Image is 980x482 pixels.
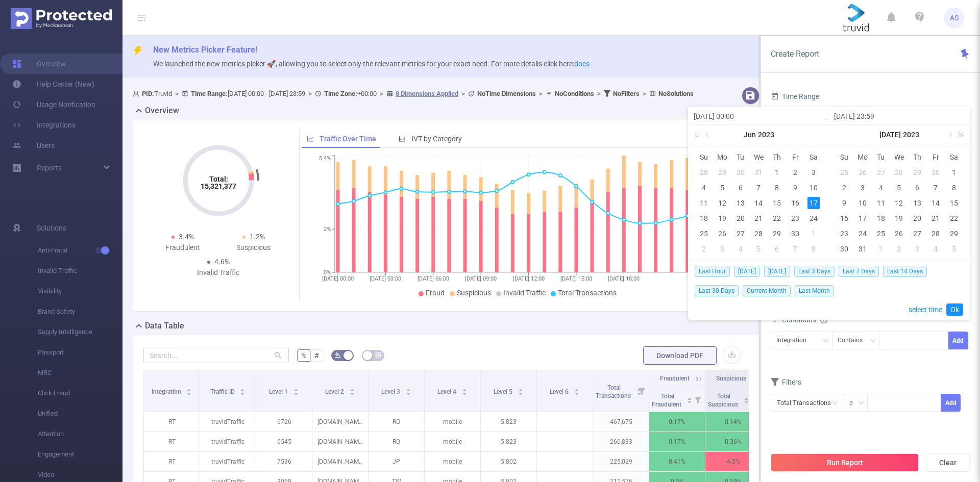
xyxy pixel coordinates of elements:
div: 25 [875,227,887,240]
span: Supply Intelligence [38,322,122,342]
span: We [750,153,768,162]
b: No Time Dimensions [477,90,536,97]
th: Mon [853,149,872,165]
div: 8 [807,243,820,255]
tspan: [DATE] 06:00 [417,275,449,282]
a: Integrations [12,115,76,135]
button: Add [941,394,961,412]
span: Tu [872,153,890,162]
td: June 27, 2023 [872,165,890,180]
div: 6 [734,182,747,194]
td: July 14, 2023 [926,195,945,211]
td: June 29, 2023 [908,165,926,180]
span: Mo [713,153,731,162]
u: 8 Dimensions Applied [396,90,458,97]
td: June 14, 2023 [750,195,768,211]
td: July 6, 2023 [908,180,926,195]
div: 23 [789,212,801,224]
b: PID: [142,90,154,97]
div: 5 [752,243,765,255]
a: [DATE] [878,124,902,145]
span: Last Month [795,285,834,296]
tspan: 5.4% [319,156,331,162]
td: June 24, 2023 [804,211,823,226]
th: Tue [872,149,890,165]
div: 20 [911,212,923,224]
div: 27 [734,227,747,240]
i: icon: thunderbolt [133,46,143,56]
td: June 23, 2023 [786,211,804,226]
tspan: 0% [324,269,331,276]
div: 29 [948,227,960,240]
div: 5 [948,243,960,255]
div: 9 [838,197,850,209]
span: Visibility [38,281,122,301]
b: No Filters [613,90,640,97]
span: Fr [926,153,945,162]
span: [DATE] [764,266,790,277]
div: 21 [752,212,765,224]
td: July 4, 2023 [731,241,750,257]
td: July 22, 2023 [945,211,963,226]
div: ≥ [849,394,860,411]
div: 2 [698,243,710,255]
td: July 23, 2023 [835,226,853,241]
div: 1 [807,227,820,240]
td: July 2, 2023 [695,241,713,257]
span: > [172,90,182,97]
td: August 5, 2023 [945,241,963,257]
span: Time Range [771,92,819,100]
button: Run Report [771,453,919,472]
tspan: [DATE] 00:00 [322,275,354,282]
td: July 13, 2023 [908,195,926,211]
div: 15 [948,197,960,209]
td: July 2, 2023 [835,180,853,195]
div: 3 [856,182,869,194]
div: 5 [893,182,905,194]
div: 30 [838,243,850,255]
tspan: Total: [209,175,228,183]
tspan: 15,321,377 [201,182,236,190]
th: Fri [786,149,804,165]
div: 3 [716,243,728,255]
div: 11 [698,197,710,209]
span: Last 30 Days [695,285,739,296]
div: Contains [838,332,870,349]
td: July 24, 2023 [853,226,872,241]
td: June 22, 2023 [768,211,786,226]
div: 18 [875,212,887,224]
div: 25 [698,227,710,240]
td: July 1, 2023 [804,226,823,241]
div: 13 [911,197,923,209]
td: July 20, 2023 [908,211,926,226]
input: End date [834,110,964,122]
a: Reports [37,158,62,178]
td: June 29, 2023 [768,226,786,241]
td: June 4, 2023 [695,180,713,195]
td: July 31, 2023 [853,241,872,257]
div: 29 [911,166,923,179]
div: 24 [807,212,820,224]
td: July 5, 2023 [890,180,909,195]
span: Truvid [DATE] 00:00 - [DATE] 23:59 +00:00 [133,90,694,97]
td: August 4, 2023 [926,241,945,257]
th: Mon [713,149,731,165]
div: Integration [776,332,814,349]
td: June 7, 2023 [750,180,768,195]
div: 26 [893,227,905,240]
td: July 29, 2023 [945,226,963,241]
span: Fr [786,153,804,162]
span: AS [950,8,959,28]
button: Add [948,332,968,349]
span: We [890,153,909,162]
a: Last year (Control + left) [692,124,705,145]
td: July 30, 2023 [835,241,853,257]
i: icon: bar-chart [399,135,406,142]
td: June 28, 2023 [750,226,768,241]
td: July 7, 2023 [926,180,945,195]
a: 2023 [757,124,775,145]
span: Th [768,153,786,162]
button: Clear [926,453,970,472]
span: Brand Safety [38,301,122,322]
div: 10 [856,197,869,209]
